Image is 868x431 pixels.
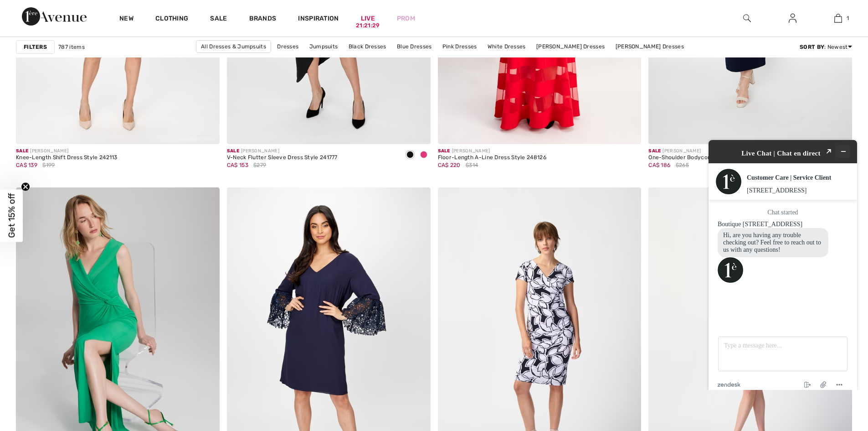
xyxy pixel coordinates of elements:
[42,161,55,169] span: $199
[611,41,688,52] a: [PERSON_NAME] Dresses
[417,148,431,163] div: Shocking pink
[403,148,417,163] div: Black
[272,41,303,52] a: Dresses
[356,21,380,30] div: 21:21:29
[648,155,765,161] div: One-Shoulder Bodycon Dress Style 242708
[118,250,133,262] button: Attach file
[16,155,118,161] div: Knee-Length Shift Dress Style 242113
[397,14,415,23] a: Prom
[483,41,530,52] a: White Dresses
[249,15,277,24] a: Brands
[16,148,28,154] span: Sale
[438,162,461,168] span: CA$ 220
[648,148,661,154] span: Sale
[781,13,804,24] a: Sign In
[438,155,546,161] div: Floor-Length A-Line Dress Style 248126
[305,41,343,52] a: Jumpsuits
[834,13,842,24] img: My Bag
[438,148,546,155] div: [PERSON_NAME]
[361,14,375,23] a: Live21:21:29
[789,13,796,24] img: My Info
[743,13,751,24] img: search the website
[24,43,47,51] strong: Filters
[816,13,860,24] a: 1
[698,129,868,390] iframe: Find more information here
[6,193,17,238] span: Get 15% off
[392,41,437,52] a: Blue Dresses
[298,15,339,24] span: Inspiration
[103,250,117,261] button: End chat
[16,148,118,155] div: [PERSON_NAME]
[438,148,450,154] span: Sale
[532,41,609,52] a: [PERSON_NAME] Dresses
[16,162,37,168] span: CA$ 139
[155,15,188,24] a: Clothing
[438,41,482,52] a: Pink Dresses
[800,44,824,50] strong: Sort By
[210,15,227,24] a: Sale
[648,148,765,155] div: [PERSON_NAME]
[227,162,248,168] span: CA$ 153
[22,7,87,26] img: 1ère Avenue
[676,161,689,169] span: $265
[58,43,85,51] span: 787 items
[227,148,239,154] span: Sale
[253,161,266,169] span: $279
[134,250,149,261] button: Menu
[20,6,39,15] span: Chat
[196,40,271,53] a: All Dresses & Jumpsuits
[344,41,391,52] a: Black Dresses
[21,182,30,191] button: Close teaser
[119,15,134,24] a: New
[847,14,849,22] span: 1
[648,162,670,168] span: CA$ 186
[227,155,338,161] div: V-Neck Flutter Sleeve Dress Style 241777
[227,148,338,155] div: [PERSON_NAME]
[800,43,852,51] div: : Newest
[466,161,478,169] span: $314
